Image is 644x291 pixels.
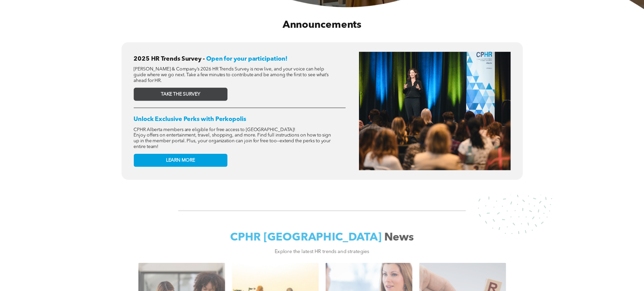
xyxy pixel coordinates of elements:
span: Announcements [283,20,362,30]
a: TAKE THE SURVEY [134,88,227,101]
span: Explore the latest HR trends and strategies [275,249,369,254]
span: CPHR Alberta members are eligible for free access to [GEOGRAPHIC_DATA]! [134,127,295,132]
span: News [384,232,414,243]
span: CPHR [GEOGRAPHIC_DATA] [230,232,382,243]
span: Open for your participation! [206,56,287,62]
span: 2025 HR Trends Survey - [134,56,205,62]
a: LEARN MORE [134,154,227,167]
span: TAKE THE SURVEY [161,91,200,97]
span: Unlock Exclusive Perks with Perkopolis [134,116,246,122]
span: LEARN MORE [166,157,195,163]
span: [PERSON_NAME] & Company’s 2026 HR Trends Survey is now live, and your voice can help guide where ... [134,67,329,83]
span: Enjoy offers on entertainment, travel, shopping, and more. Find full instructions on how to sign ... [134,133,331,149]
